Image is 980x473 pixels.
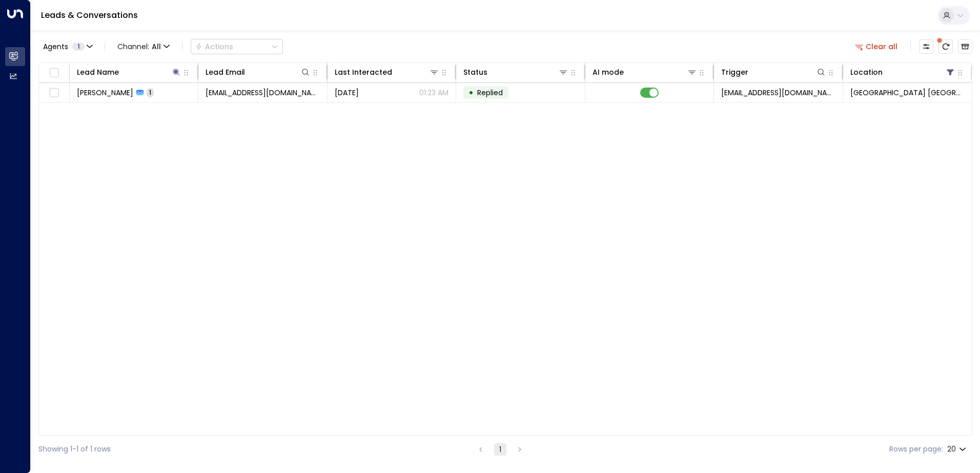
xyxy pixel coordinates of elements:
div: Last Interacted [335,66,392,78]
div: Lead Name [77,66,181,78]
button: page 1 [494,443,506,456]
span: 1 [72,42,85,51]
div: Location [850,66,883,78]
span: Toggle select row [48,87,60,99]
button: Channel:All [113,39,174,54]
div: Trigger [721,66,748,78]
div: Trigger [721,66,826,78]
span: Channel: [113,39,174,54]
span: 1 [147,88,154,97]
div: Actions [195,42,233,51]
button: Agents1 [38,39,96,54]
nav: pagination navigation [474,443,526,456]
a: Leads & Conversations [41,9,138,21]
span: dynamocuprg@gmail.com [206,88,319,98]
div: Lead Email [206,66,310,78]
label: Rows per page: [889,444,943,455]
span: Replied [477,88,503,98]
div: Status [463,66,568,78]
div: AI mode [593,66,697,78]
div: 20 [947,442,968,457]
p: 01:23 AM [419,88,448,98]
div: Status [463,66,487,78]
span: Agents [43,43,68,50]
span: There are new threads available. Refresh the grid to view the latest updates. [938,39,953,54]
button: Actions [191,39,283,54]
span: Space Station St Johns Wood [850,88,965,98]
div: Button group with a nested menu [191,39,283,54]
div: Showing 1-1 of 1 rows [38,444,111,455]
button: Customize [919,39,933,54]
button: Archived Leads [958,39,972,54]
div: Last Interacted [335,66,439,78]
div: • [468,84,474,101]
div: AI mode [593,66,624,78]
div: Location [850,66,955,78]
span: Elizabeth Macepura [77,88,133,98]
span: leads@space-station.co.uk [721,88,835,98]
button: Clear all [851,39,902,54]
div: Lead Email [206,66,245,78]
span: All [152,42,161,51]
div: Lead Name [77,66,119,78]
span: Sep 10, 2025 [335,88,359,98]
span: Toggle select all [48,67,60,79]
